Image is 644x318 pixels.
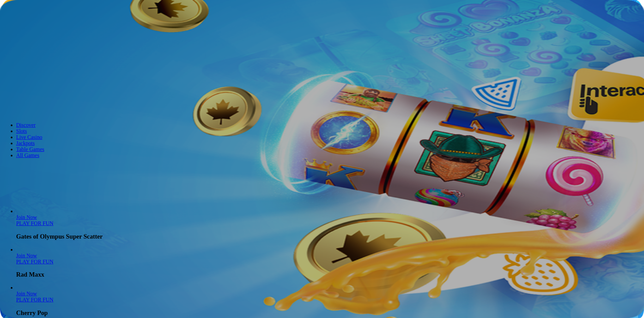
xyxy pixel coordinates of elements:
a: Table Games [16,146,44,152]
span: Join Now [16,291,37,296]
a: Rad Maxx [16,259,53,264]
a: Cherry Pop [16,291,37,296]
article: Cherry Pop [16,285,641,317]
h3: Gates of Olympus Super Scatter [16,233,641,240]
article: Gates of Olympus Super Scatter [16,208,641,240]
a: Live Casino [16,134,42,140]
h3: Rad Maxx [16,271,641,278]
a: Slots [16,128,27,134]
a: Discover [16,122,36,128]
a: Rad Maxx [16,253,37,258]
article: Rad Maxx [16,247,641,279]
header: Lobby [3,111,641,171]
span: Join Now [16,214,37,220]
h3: Cherry Pop [16,309,641,317]
a: Gates of Olympus Super Scatter [16,220,53,226]
a: Cherry Pop [16,297,53,303]
a: Jackpots [16,140,35,146]
span: Join Now [16,253,37,258]
a: Gates of Olympus Super Scatter [16,214,37,220]
a: All Games [16,152,39,158]
nav: Lobby [3,111,641,158]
